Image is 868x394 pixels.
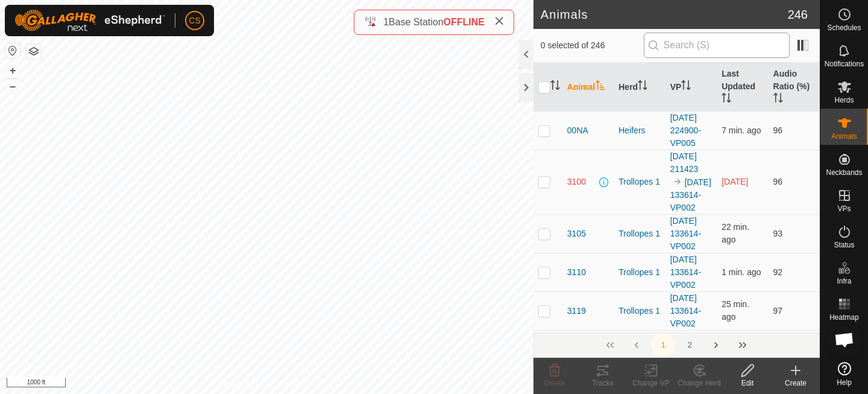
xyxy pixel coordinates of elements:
a: [DATE] 133614-VP002 [670,216,701,251]
span: 1 [383,17,389,27]
p-sorticon: Activate to sort [722,95,731,104]
span: Base Station [389,17,444,27]
button: Map Layers [27,44,41,59]
div: Tracks [579,378,627,389]
span: Animals [831,133,857,140]
p-sorticon: Activate to sort [550,82,560,92]
button: + [5,63,20,78]
span: Neckbands [826,169,862,176]
span: 3110 [567,266,586,279]
a: [DATE] 211423 [670,151,699,174]
button: – [5,79,20,94]
p-sorticon: Activate to sort [773,95,783,104]
span: 96 [773,177,783,186]
span: 3119 [567,305,586,317]
th: Animal [562,63,614,112]
div: Heifers [618,124,660,137]
span: 93 [773,229,783,238]
p-sorticon: Activate to sort [596,82,605,92]
a: [DATE] 133614-VP002 [670,177,711,212]
p-sorticon: Activate to sort [638,82,647,92]
span: 97 [773,306,783,316]
a: Privacy Policy [219,378,264,389]
span: Sep 5, 2025, 4:00 PM [722,222,749,244]
span: Heatmap [829,314,859,321]
a: [DATE] 133614-VP002 [670,293,701,328]
a: Contact Us [278,378,314,389]
span: 246 [788,5,808,24]
button: Last Page [731,333,755,357]
button: Next Page [704,333,728,357]
div: Trollopes 1 [618,266,660,279]
span: Delete [544,379,565,387]
span: Help [837,379,852,386]
div: Create [772,378,820,389]
span: Sep 5, 2025, 4:22 PM [722,267,761,277]
th: Audio Ratio (%) [769,63,820,112]
span: 92 [773,267,783,277]
button: 2 [678,333,702,357]
th: VP [665,63,717,112]
div: Trollopes 1 [618,305,660,317]
h2: Animals [541,7,788,22]
p-sorticon: Activate to sort [681,82,691,92]
span: Infra [837,278,851,285]
button: Reset Map [5,43,20,58]
div: Edit [723,378,772,389]
div: Change VP [627,378,675,389]
a: Help [820,357,868,391]
span: Herds [834,97,854,104]
div: Trollopes 1 [618,227,660,240]
div: Change Herd [675,378,723,389]
span: Sep 5, 2025, 4:16 PM [722,126,761,135]
a: [DATE] 224900-VP005 [670,113,701,148]
span: 3105 [567,227,586,240]
span: 0 selected of 246 [541,39,644,52]
input: Search (S) [644,33,790,58]
span: Sep 5, 2025, 3:58 PM [722,299,749,322]
img: to [673,177,682,186]
th: Last Updated [717,63,768,112]
button: 1 [651,333,675,357]
div: Trollopes 1 [618,176,660,188]
a: Open chat [826,322,863,358]
span: 96 [773,126,783,135]
span: Aug 8, 2025, 3:47 PM [722,177,748,186]
a: [DATE] 133614-VP002 [670,255,701,290]
span: Notifications [825,60,864,68]
span: Schedules [827,24,861,31]
a: [DATE] 133614-VP002 [670,332,701,367]
span: 00NA [567,124,588,137]
span: 3100 [567,176,586,188]
span: Status [834,241,854,249]
span: CS [189,14,200,27]
span: OFFLINE [444,17,485,27]
th: Herd [614,63,665,112]
img: Gallagher Logo [14,10,165,31]
span: VPs [837,205,851,212]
